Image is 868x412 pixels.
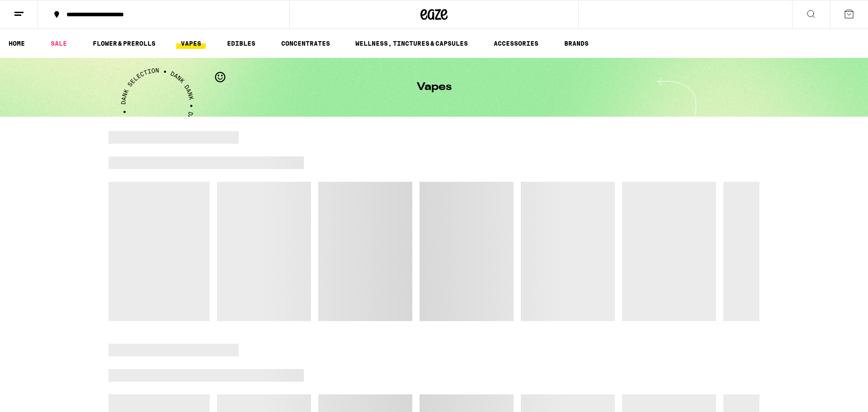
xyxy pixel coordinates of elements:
[560,38,593,49] button: BRANDS
[88,38,160,49] a: FLOWER & PREROLLS
[222,38,260,49] a: EDIBLES
[417,82,452,93] h1: Vapes
[176,38,206,49] a: VAPES
[351,38,472,49] a: WELLNESS, TINCTURES & CAPSULES
[4,38,29,49] a: HOME
[489,38,543,49] a: ACCESSORIES
[277,38,335,49] a: CONCENTRATES
[46,38,71,49] a: SALE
